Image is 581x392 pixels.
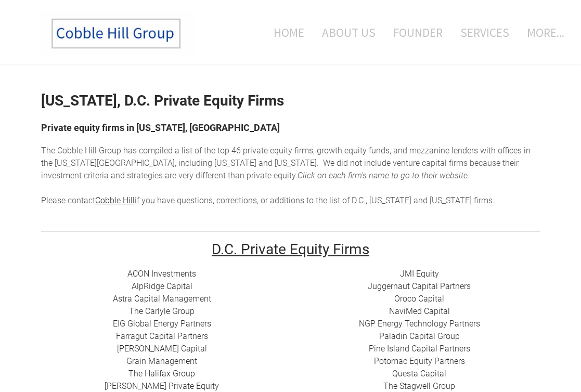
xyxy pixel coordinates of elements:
a: more... [519,11,564,54]
a: ​Astra Capital Management [113,294,211,304]
a: Founder [385,11,450,54]
a: ACON Investments [127,269,196,279]
a: Cobble Hill [95,195,135,205]
a: ​[PERSON_NAME] Capital [117,344,207,354]
a: NaviMed Capital [389,306,450,316]
a: The Carlyle Group [129,306,195,316]
em: Click on each firm's name to go to their website. ​ [298,171,470,180]
a: The Halifax Group [128,369,195,378]
a: Pine Island Capital Partners [369,344,470,354]
span: The Cobble Hill Group has compiled a list of t [41,146,206,155]
span: Please contact if you have questions, corrections, or additions to the list of D.C., [US_STATE] a... [41,195,495,205]
strong: [US_STATE], D.C. Private Equity Firms [41,92,284,109]
a: Oroco Capital [394,294,444,304]
a: JMI Equity [400,269,439,279]
a: Services [453,11,517,54]
a: NGP Energy Technology Partners [359,319,480,329]
a: Farragut Capital Partners [116,331,208,341]
span: enture capital firms because their investment criteria and strategies are very different than pri... [41,158,519,180]
u: D.C. Private Equity Firms [212,241,369,258]
a: About Us [314,11,383,54]
a: The Stagwell Group [383,381,455,391]
font: Private equity firms in [US_STATE], [GEOGRAPHIC_DATA] [41,122,280,133]
a: Grain Management [126,356,197,366]
a: Home [258,11,312,54]
a: ​AlpRidge Capital [132,281,192,291]
img: The Cobble Hill Group LLC [40,11,196,57]
a: Questa Capital [392,369,446,378]
div: he top 46 private equity firms, growth equity funds, and mezzanine lenders with offices in the [U... [41,145,540,207]
a: [PERSON_NAME] Private Equity​ [105,381,219,391]
a: EIG Global Energy Partners [113,319,211,329]
a: Juggernaut Capital Partners [368,281,471,291]
a: ​Potomac Equity Partners [374,356,465,366]
a: Paladin Capital Group [379,331,460,341]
